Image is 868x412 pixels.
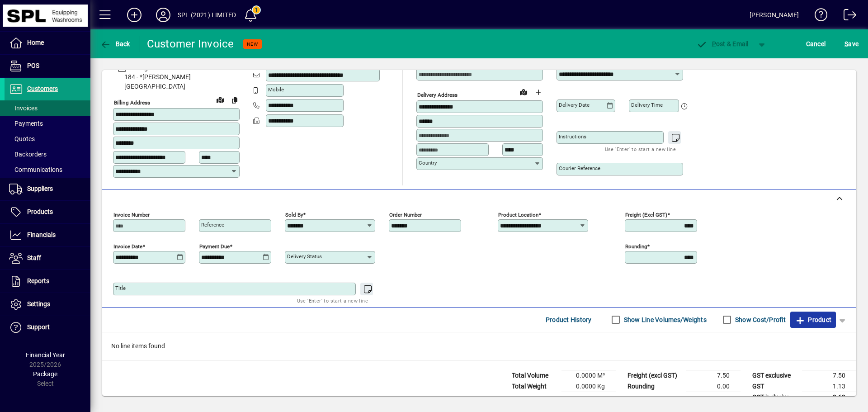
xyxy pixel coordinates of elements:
a: Backorders [5,147,90,162]
td: Freight (excl GST) [623,370,686,381]
span: P [712,40,716,47]
span: Financials [27,231,56,238]
a: Financials [5,224,90,246]
button: Copy to Delivery address [227,93,242,107]
a: Settings [5,293,90,316]
a: Logout [837,2,857,31]
a: Products [5,201,90,223]
button: Choose address [531,85,545,99]
a: Reports [5,270,90,293]
a: Invoices [5,100,90,116]
span: POS [27,62,39,69]
span: 184 - *[PERSON_NAME] [GEOGRAPHIC_DATA] [113,72,240,91]
a: View on map [213,92,227,107]
a: Staff [5,247,90,270]
mat-label: Instructions [559,133,586,140]
td: 7.50 [802,370,856,381]
mat-label: Invoice date [113,243,142,249]
span: Reports [27,277,49,284]
div: No line items found [102,332,856,360]
td: Total Volume [507,370,561,381]
td: 0.00 [686,381,741,392]
mat-label: Invoice number [113,211,150,218]
div: [PERSON_NAME] [750,8,799,22]
span: Product History [546,313,592,327]
a: Home [5,32,90,54]
label: Show Cost/Profit [733,315,786,324]
mat-label: Courier Reference [559,165,600,171]
span: NEW [247,41,258,47]
app-page-header-button: Back [90,36,140,52]
td: 0.0000 Kg [561,381,616,392]
button: Product History [542,312,595,328]
span: Financial Year [26,351,65,359]
button: Product [790,312,836,328]
mat-label: Delivery time [631,102,663,108]
button: Profile [149,7,178,23]
span: Package [33,370,57,378]
button: Cancel [804,36,828,52]
td: 0.0000 M³ [561,370,616,381]
mat-label: Mobile [268,86,284,93]
mat-label: Delivery date [559,102,590,108]
span: Cancel [806,37,826,51]
a: Suppliers [5,178,90,200]
mat-label: Freight (excl GST) [625,211,667,218]
span: Product [795,313,831,327]
a: Quotes [5,131,90,147]
span: Staff [27,254,41,261]
span: Invoices [9,104,38,112]
mat-label: Product location [498,211,538,218]
a: Communications [5,162,90,177]
td: 1.13 [802,381,856,392]
mat-label: Reference [201,222,224,228]
button: Add [120,7,149,23]
mat-label: Delivery status [287,253,322,260]
span: Back [100,40,130,47]
td: GST exclusive [748,370,802,381]
span: Suppliers [27,185,53,192]
span: Backorders [9,151,47,158]
mat-hint: Use 'Enter' to start a new line [297,295,368,306]
mat-label: Payment due [199,243,230,249]
div: SPL (2021) LIMITED [178,8,236,22]
button: Post & Email [692,36,753,52]
td: Total Weight [507,381,561,392]
span: ave [844,37,859,51]
button: Save [842,36,861,52]
a: View on map [516,85,531,99]
label: Show Line Volumes/Weights [622,315,707,324]
span: S [844,40,848,47]
div: Customer Invoice [147,37,234,51]
mat-label: Rounding [625,243,647,249]
span: Settings [27,300,50,308]
mat-label: Title [115,285,126,291]
span: Home [27,39,44,46]
span: Customers [27,85,58,92]
mat-hint: Use 'Enter' to start a new line [605,144,676,154]
td: Rounding [623,381,686,392]
span: Communications [9,166,62,173]
a: Support [5,316,90,339]
a: POS [5,55,90,77]
span: Payments [9,120,43,127]
button: Back [98,36,132,52]
td: GST [748,381,802,392]
span: Support [27,323,50,331]
mat-label: Sold by [285,211,303,218]
span: ost & Email [696,40,749,47]
mat-label: Country [419,160,437,166]
td: 8.63 [802,392,856,403]
mat-label: Order number [389,211,422,218]
td: 7.50 [686,370,741,381]
a: Knowledge Base [808,2,828,31]
a: Payments [5,116,90,131]
span: Products [27,208,53,215]
td: GST inclusive [748,392,802,403]
span: Quotes [9,135,35,142]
